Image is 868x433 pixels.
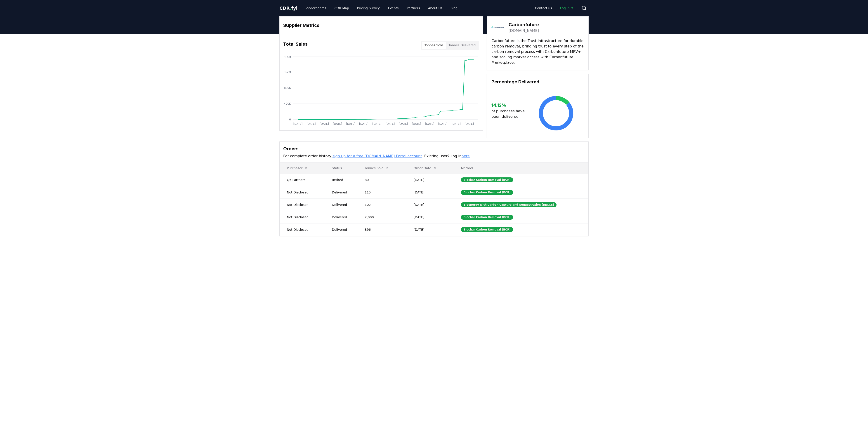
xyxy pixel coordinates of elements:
[328,166,354,170] p: Status
[357,174,406,186] td: 80
[491,21,504,34] img: Carbonfuture-logo
[491,38,584,65] p: Carbonfuture is the Trust Infrastructure for durable carbon removal, bringing trust to every step...
[509,21,539,28] h3: Carbonfuture
[332,190,354,195] div: Delivered
[293,122,303,125] tspan: [DATE]
[359,122,368,125] tspan: [DATE]
[280,223,325,236] td: Not Disclosed
[461,190,513,195] div: Biochar Carbon Removal (BCR)
[283,164,311,173] button: Purchaser
[461,177,513,182] div: Biochar Carbon Removal (BCR)
[280,211,325,223] td: Not Disclosed
[560,6,574,10] span: Log in
[332,215,354,219] div: Delivered
[461,215,513,220] div: Biochar Carbon Removal (BCR)
[333,154,422,158] a: sign up for a free [DOMAIN_NAME] Portal account
[333,122,342,125] tspan: [DATE]
[301,4,461,12] nav: Main
[491,108,528,119] p: of purchases have been delivered
[446,42,478,49] button: Tonnes Delivered
[357,223,406,236] td: 896
[406,186,454,198] td: [DATE]
[422,42,446,49] button: Tonnes Sold
[491,102,528,108] h3: 14.12 %
[361,164,392,173] button: Tonnes Sold
[438,122,448,125] tspan: [DATE]
[346,122,355,125] tspan: [DATE]
[280,174,325,186] td: Q5 Partners
[357,186,406,198] td: 115
[509,28,539,33] a: [DOMAIN_NAME]
[386,122,395,125] tspan: [DATE]
[284,71,291,74] tspan: 1.2M
[357,211,406,223] td: 2,000
[284,86,291,89] tspan: 800K
[283,41,308,50] h3: Total Sales
[283,153,585,159] p: For complete order history, . Existing user? Log in .
[410,164,440,173] button: Order Date
[403,4,424,12] a: Partners
[307,122,316,125] tspan: [DATE]
[406,211,454,223] td: [DATE]
[289,118,291,121] tspan: 0
[406,223,454,236] td: [DATE]
[384,4,402,12] a: Events
[320,122,329,125] tspan: [DATE]
[457,166,585,170] p: Method
[279,5,297,11] a: CDR.fyi
[461,227,513,232] div: Biochar Carbon Removal (BCR)
[462,154,470,158] a: here
[557,4,578,12] a: Log in
[301,4,330,12] a: Leaderboards
[406,198,454,211] td: [DATE]
[280,186,325,198] td: Not Disclosed
[406,174,454,186] td: [DATE]
[399,122,408,125] tspan: [DATE]
[447,4,461,12] a: Blog
[280,198,325,211] td: Not Disclosed
[332,178,354,182] div: Retired
[332,202,354,207] div: Delivered
[531,4,556,12] a: Contact us
[531,4,578,12] nav: Main
[451,122,461,125] tspan: [DATE]
[491,78,584,85] h3: Percentage Delivered
[290,5,291,11] span: .
[372,122,382,125] tspan: [DATE]
[354,4,383,12] a: Pricing Survey
[465,122,474,125] tspan: [DATE]
[279,5,297,11] span: CDR fyi
[425,4,446,12] a: About Us
[284,56,291,59] tspan: 1.6M
[412,122,421,125] tspan: [DATE]
[283,145,585,152] h3: Orders
[357,198,406,211] td: 102
[283,22,479,29] h3: Supplier Metrics
[461,202,557,207] div: Bioenergy with Carbon Capture and Sequestration (BECCS)
[331,4,353,12] a: CDR Map
[284,102,291,105] tspan: 400K
[425,122,434,125] tspan: [DATE]
[332,227,354,232] div: Delivered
